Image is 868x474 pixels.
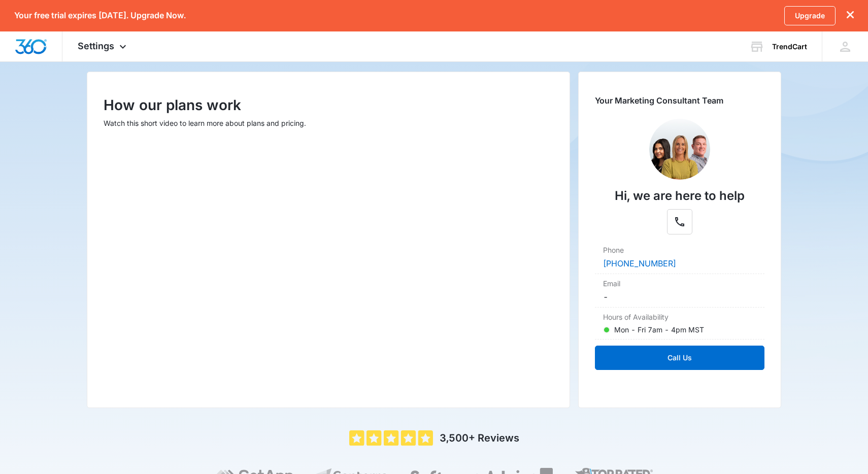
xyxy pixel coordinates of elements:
[614,324,704,335] p: Mon - Fri 7am - 4pm MST
[772,43,807,51] div: account name
[603,312,756,322] dt: Hours of Availability
[603,291,756,303] dd: -
[603,245,756,255] dt: Phone
[62,31,144,61] div: Settings
[595,241,764,274] div: Phone[PHONE_NUMBER]
[595,274,764,308] div: Email-
[14,11,186,20] p: Your free trial expires [DATE]. Upgrade Now.
[615,187,745,205] p: Hi, we are here to help
[78,41,114,51] span: Settings
[104,139,553,391] iframe: How our plans work
[603,258,676,268] a: [PHONE_NUMBER]
[603,278,756,289] dt: Email
[595,94,764,107] p: Your Marketing Consultant Team
[104,118,553,128] p: Watch this short video to learn more about plans and pricing.
[595,308,764,340] div: Hours of AvailabilityMon - Fri 7am - 4pm MST
[104,94,553,116] p: How our plans work
[595,346,764,370] button: Call Us
[440,430,519,446] p: 3,500+ Reviews
[847,11,854,20] button: dismiss this dialog
[784,6,836,25] a: Upgrade
[667,209,692,234] button: Phone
